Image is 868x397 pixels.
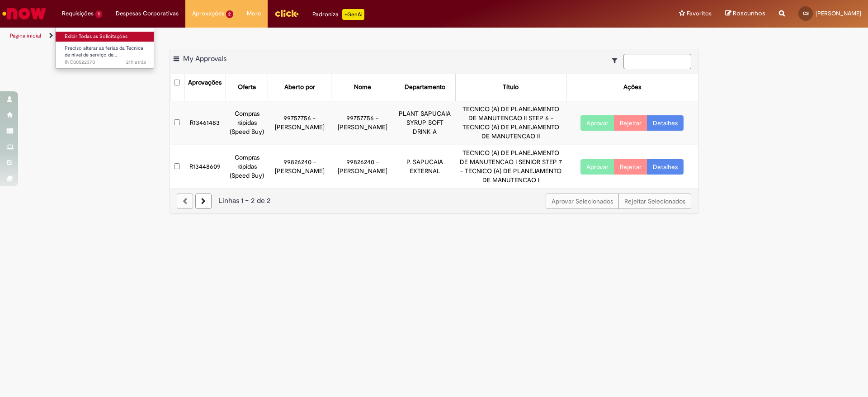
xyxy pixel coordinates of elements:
a: Detalhes [647,159,684,175]
img: ServiceNow [1,5,47,23]
div: Aberto por [284,83,315,92]
div: Oferta [238,83,256,92]
span: Despesas Corporativas [116,9,179,18]
a: Aberto INC00522370 : Preciso alterar as ferias da Tecnica de nivel de serviço de caxias, pois ha ... [56,43,155,63]
span: 21h atrás [126,59,146,66]
div: Padroniza [312,9,364,20]
ul: Requisições [55,27,154,69]
span: Aprovações [192,9,224,18]
td: TECNICO (A) DE PLANEJAMENTO DE MANUTENCAO I SENIOR STEP 7 - TECNICO (A) DE PLANEJAMENTO DE MANUTE... [456,145,566,188]
button: Aprovar [580,115,614,131]
div: Nome [354,83,371,92]
i: Mostrar filtros para: Suas Solicitações [612,57,622,64]
td: R13448609 [184,145,226,188]
button: Rejeitar [614,115,647,131]
ul: Trilhas de página [7,28,572,44]
td: 99826240 - [PERSON_NAME] [268,145,331,188]
td: R13461483 [184,101,226,145]
button: Aprovar [580,159,614,175]
a: Página inicial [10,32,41,39]
span: Requisições [62,9,94,18]
td: 99826240 - [PERSON_NAME] [331,145,394,188]
td: 99757756 - [PERSON_NAME] [331,101,394,145]
td: Compras rápidas (Speed Buy) [226,145,268,188]
div: Linhas 1 − 2 de 2 [177,196,691,206]
td: TECNICO (A) DE PLANEJAMENTO DE MANUTENCAO II STEP 6 - TECNICO (A) DE PLANEJAMENTO DE MANUTENCAO II [456,101,566,145]
div: Título [503,83,519,92]
span: Preciso alterar as ferias da Tecnica de nivel de serviço de… [65,45,143,59]
div: Ações [623,83,641,92]
th: Aprovações [184,74,226,101]
td: Compras rápidas (Speed Buy) [226,101,268,145]
a: Rascunhos [725,9,765,18]
span: 1 [95,10,102,18]
span: [PERSON_NAME] [816,9,861,17]
span: Favoritos [687,9,712,18]
span: CS [803,10,809,16]
p: +GenAi [342,9,364,20]
button: Rejeitar [614,159,647,175]
a: Detalhes [647,115,684,131]
time: 28/08/2025 16:35:14 [126,59,146,66]
a: Exibir Todas as Solicitações [56,32,155,42]
span: More [247,9,261,18]
div: Aprovações [188,78,222,87]
span: My Approvals [183,54,226,63]
td: P. SAPUCAIA EXTERNAL [394,145,455,188]
span: 2 [226,10,234,18]
td: PLANT SAPUCAIA SYRUP SOFT DRINK A [394,101,455,145]
div: Departamento [405,83,445,92]
td: 99757756 - [PERSON_NAME] [268,101,331,145]
span: INC00522370 [65,59,146,66]
img: click_logo_yellow_360x200.png [274,6,299,20]
span: Rascunhos [733,9,765,18]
